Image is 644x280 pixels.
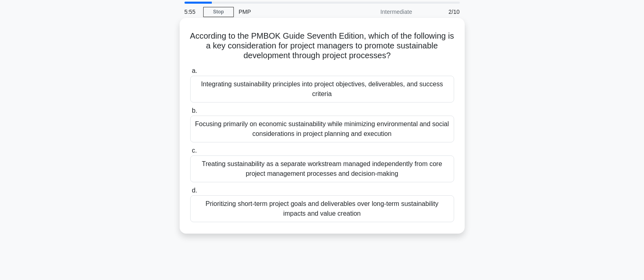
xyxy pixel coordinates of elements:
div: PMP [234,4,346,20]
span: a. [192,67,197,74]
div: Focusing primarily on economic sustainability while minimizing environmental and social considera... [190,116,454,142]
span: c. [192,147,197,154]
div: Treating sustainability as a separate workstream managed independently from core project manageme... [190,155,454,182]
div: Prioritizing short-term project goals and deliverables over long-term sustainability impacts and ... [190,195,454,222]
a: Stop [203,7,234,17]
div: 2/10 [417,4,465,20]
h5: According to the PMBOK Guide Seventh Edition, which of the following is a key consideration for p... [189,31,455,61]
span: b. [192,107,197,114]
div: Intermediate [346,4,417,20]
div: 5:55 [180,4,203,20]
div: Integrating sustainability principles into project objectives, deliverables, and success criteria [190,76,454,103]
span: d. [192,187,197,194]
